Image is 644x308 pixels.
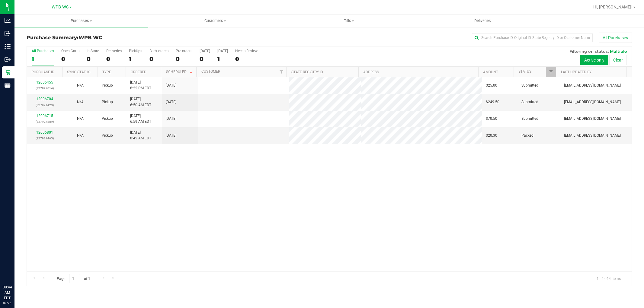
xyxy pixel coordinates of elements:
span: WPB WC [78,35,102,40]
button: N/A [77,116,84,122]
a: Purchases [14,14,148,27]
inline-svg: Analytics [5,17,11,24]
button: Active only [580,55,608,65]
button: N/A [77,99,84,105]
div: 1 [32,56,54,62]
span: $25.00 [486,83,497,88]
span: Not Applicable [77,116,84,121]
span: $249.50 [486,99,499,105]
input: 1 [69,274,80,283]
button: N/A [77,83,84,88]
iframe: Resource center [6,260,24,278]
span: [DATE] 8:42 AM EDT [130,130,151,141]
span: $70.50 [486,116,497,122]
span: [EMAIL_ADDRESS][DOMAIN_NAME] [564,116,621,122]
div: 0 [87,56,99,62]
span: Hi, [PERSON_NAME]! [593,5,633,9]
span: $20.30 [486,133,497,138]
a: Status [518,69,531,74]
p: (327827014) [30,85,59,91]
span: Deliveries [466,18,499,24]
div: [DATE] [200,49,210,53]
span: [DATE] 6:50 AM EDT [130,96,151,108]
p: (327924889) [30,119,59,125]
a: Purchase ID [31,70,54,74]
a: Deliveries [416,14,549,27]
p: 08:44 AM EDT [3,284,12,301]
div: PickUps [129,49,142,53]
a: Type [102,70,111,74]
span: Not Applicable [77,100,84,104]
span: Page of 1 [52,274,95,283]
div: In Store [87,49,99,53]
div: [DATE] [217,49,228,53]
a: Customer [201,69,220,74]
div: Pre-orders [176,49,192,53]
inline-svg: Inbound [5,30,11,37]
span: [EMAIL_ADDRESS][DOMAIN_NAME] [564,99,621,105]
p: (327934465) [30,135,59,141]
a: Last Updated By [561,70,591,74]
span: Not Applicable [77,133,84,138]
div: Open Carts [61,49,79,53]
p: (327921423) [30,102,59,108]
a: Ordered [131,70,146,74]
a: State Registry ID [291,70,323,74]
a: 12006704 [36,97,53,101]
inline-svg: Reports [5,82,11,88]
h3: Purchase Summary: [27,35,228,40]
a: Amount [483,70,498,74]
span: Submitted [521,116,538,122]
a: Filter [276,67,286,77]
span: Pickup [102,116,113,122]
a: 12006801 [36,130,53,135]
button: N/A [77,133,84,138]
div: Needs Review [235,49,258,53]
div: 1 [129,56,142,62]
inline-svg: Retail [5,69,11,75]
span: 1 - 4 of 4 items [592,274,626,283]
span: [DATE] [166,133,176,138]
th: Address [358,67,478,77]
span: Filtering on status: [569,49,609,54]
div: 0 [235,56,258,62]
span: [DATE] [166,83,176,88]
span: [DATE] [166,99,176,105]
inline-svg: Outbound [5,56,11,62]
button: All Purchases [599,33,632,43]
a: Customers [148,14,282,27]
span: Tills [282,18,415,24]
div: 0 [61,56,79,62]
div: 0 [200,56,210,62]
span: [DATE] [166,116,176,122]
span: Multiple [610,49,627,54]
span: Pickup [102,99,113,105]
span: Pickup [102,83,113,88]
span: Not Applicable [77,83,84,87]
a: Sync Status [67,70,90,74]
div: 0 [106,56,122,62]
div: Deliveries [106,49,122,53]
a: Scheduled [166,70,194,74]
span: Packed [521,133,533,138]
span: [DATE] 8:22 PM EDT [130,80,151,91]
span: [EMAIL_ADDRESS][DOMAIN_NAME] [564,133,621,138]
a: Filter [546,67,556,77]
inline-svg: Inventory [5,43,11,49]
span: Purchases [14,18,148,24]
a: Tills [282,14,416,27]
div: 0 [149,56,168,62]
span: Customers [149,18,282,24]
div: Back-orders [149,49,168,53]
div: 0 [176,56,192,62]
span: [DATE] 6:59 AM EDT [130,113,151,125]
a: 12006455 [36,80,53,84]
p: 09/26 [3,301,12,305]
span: Pickup [102,133,113,138]
div: 1 [217,56,228,62]
a: 12006715 [36,114,53,118]
span: Submitted [521,83,538,88]
button: Clear [609,55,627,65]
input: Search Purchase ID, Original ID, State Registry ID or Customer Name... [472,33,593,42]
span: Submitted [521,99,538,105]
